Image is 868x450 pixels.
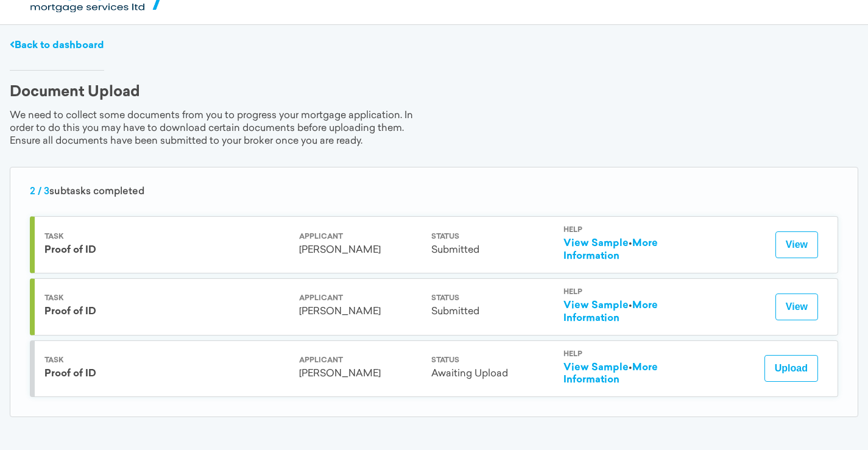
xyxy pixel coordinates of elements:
div: Task [44,233,289,241]
div: • [563,237,686,263]
a: View Sample [563,363,629,373]
div: Task [44,357,289,364]
div: subtasks completed [30,187,838,197]
div: We need to collect some documents from you to progress your mortgage application. In order to do ... [10,110,434,147]
div: Proof of ID [44,368,289,381]
div: Help [563,289,686,296]
div: Status [431,233,554,241]
div: Help [563,227,686,234]
a: More Information [563,301,658,323]
div: Submitted [431,244,554,257]
div: Status [431,295,554,302]
div: Document Upload [10,85,140,100]
a: View Sample [563,239,629,248]
a: View Sample [563,301,629,311]
div: • [563,362,686,387]
div: • [563,300,686,325]
div: [PERSON_NAME] [299,368,422,381]
div: Proof of ID [44,244,289,257]
div: Help [563,351,686,358]
button: Upload [764,355,818,382]
div: Applicant [299,357,422,364]
div: Awaiting Upload [431,368,554,381]
span: 2 / 3 [30,187,49,197]
a: Back to dashboard [10,41,104,51]
button: View [775,231,818,258]
div: Applicant [299,233,422,241]
div: Task [44,295,289,302]
div: Submitted [431,306,554,318]
div: [PERSON_NAME] [299,306,422,318]
div: Proof of ID [44,306,289,318]
button: View [775,294,818,320]
div: Applicant [299,295,422,302]
div: Status [431,357,554,364]
div: [PERSON_NAME] [299,244,422,257]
